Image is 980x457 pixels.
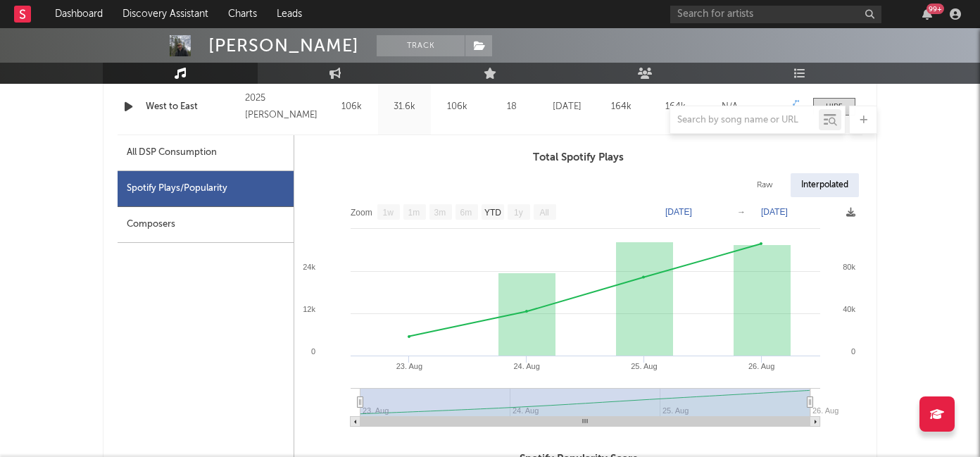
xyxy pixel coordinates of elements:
[208,35,359,56] div: [PERSON_NAME]
[408,208,420,218] text: 1m
[434,100,480,114] div: 106k
[631,362,657,370] text: 25. Aug
[311,347,315,356] text: 0
[922,8,932,20] button: 99+
[351,208,372,218] text: Zoom
[598,100,645,114] div: 164k
[670,6,881,23] input: Search for artists
[843,305,855,313] text: 40k
[665,207,692,217] text: [DATE]
[706,100,753,114] div: N/A
[791,173,859,197] div: Interpolated
[812,406,838,415] text: 26. Aug
[514,208,523,218] text: 1y
[652,100,699,114] div: 164k
[377,35,465,56] button: Track
[434,208,446,218] text: 3m
[670,115,819,126] input: Search by song name or URL
[513,362,539,370] text: 24. Aug
[539,208,548,218] text: All
[761,207,788,217] text: [DATE]
[382,100,427,114] div: 31.6k
[118,135,294,171] div: All DSP Consumption
[245,90,322,124] div: 2025 [PERSON_NAME]
[484,208,501,218] text: YTD
[118,207,294,243] div: Composers
[118,171,294,207] div: Spotify Plays/Popularity
[843,263,855,271] text: 80k
[737,207,746,217] text: →
[329,100,375,114] div: 106k
[748,362,774,370] text: 26. Aug
[487,100,536,114] div: 18
[383,208,394,218] text: 1w
[396,362,422,370] text: 23. Aug
[926,4,944,14] div: 99 +
[146,100,238,114] a: West to East
[746,173,784,197] div: Raw
[851,347,855,356] text: 0
[303,263,315,271] text: 24k
[544,100,591,114] div: [DATE]
[127,144,217,161] div: All DSP Consumption
[460,208,472,218] text: 6m
[294,149,862,166] h3: Total Spotify Plays
[303,305,315,313] text: 12k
